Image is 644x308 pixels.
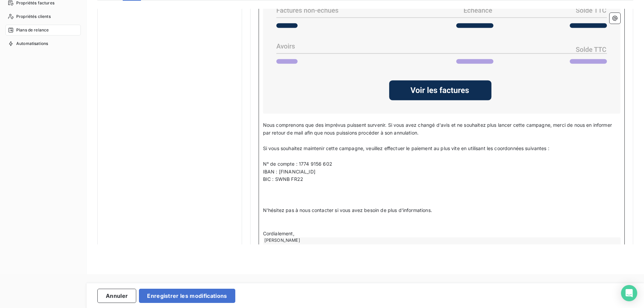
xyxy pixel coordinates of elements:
[5,38,81,49] a: Automatisations
[16,41,48,47] span: Automatisations
[263,176,303,182] span: BIC : SWNB FR22
[621,285,637,301] div: Open Intercom Messenger
[16,27,49,33] span: Plans de relance
[263,169,315,174] span: IBAN : [FINANCIAL_ID]
[263,231,294,236] span: Cordialement,
[16,14,51,20] span: Propriétés clients
[263,207,432,213] span: N'hésitez pas à nous contacter si vous avez besoin de plus d'informations.
[263,145,549,151] span: Si vous souhaitez maintenir cette campagne, veuillez effectuer le paiement au plus vite en utilis...
[5,11,81,22] a: Propriétés clients
[263,122,613,136] span: Nous comprenons que des imprévus puissent survenir. Si vous avez changé d'avis et ne souhaitez pl...
[5,25,81,35] a: Plans de relance
[263,161,332,167] span: N° de compte : 1774 9156 602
